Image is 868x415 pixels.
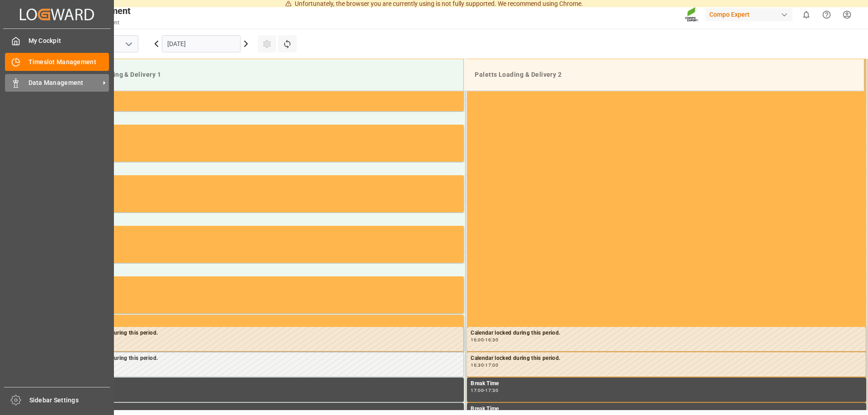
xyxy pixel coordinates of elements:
[68,405,460,414] div: Break Time
[471,363,484,367] div: 16:30
[471,338,484,342] div: 16:00
[5,53,109,70] a: Timeslot Management
[29,396,110,405] span: Sidebar Settings
[485,388,498,392] div: 17:30
[471,405,863,414] div: Break Time
[471,379,863,388] div: Break Time
[485,363,498,367] div: 17:00
[162,35,241,52] input: DD.MM.YYYY
[28,57,109,67] span: Timeslot Management
[485,338,498,342] div: 16:30
[68,329,460,338] div: Calendar locked during this period.
[68,354,460,363] div: Calendar locked during this period.
[71,66,456,83] div: Paletts Loading & Delivery 1
[796,5,816,25] button: show 0 new notifications
[706,8,793,21] div: Compo Expert
[68,317,460,326] div: Occupied
[28,36,109,46] span: My Cockpit
[68,177,460,186] div: Occupied
[471,329,862,338] div: Calendar locked during this period.
[706,6,796,23] button: Compo Expert
[68,126,460,135] div: Occupied
[484,388,485,392] div: -
[122,37,135,51] button: open menu
[471,354,862,363] div: Calendar locked during this period.
[68,278,460,287] div: Occupied
[816,5,837,25] button: Help Center
[28,78,100,88] span: Data Management
[68,379,460,388] div: Break Time
[685,7,699,23] img: Screenshot%202023-09-29%20at%2010.02.21.png_1712312052.png
[5,32,109,50] a: My Cockpit
[484,338,485,342] div: -
[471,388,484,392] div: 17:00
[484,363,485,367] div: -
[68,228,460,237] div: Occupied
[471,66,857,83] div: Paletts Loading & Delivery 2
